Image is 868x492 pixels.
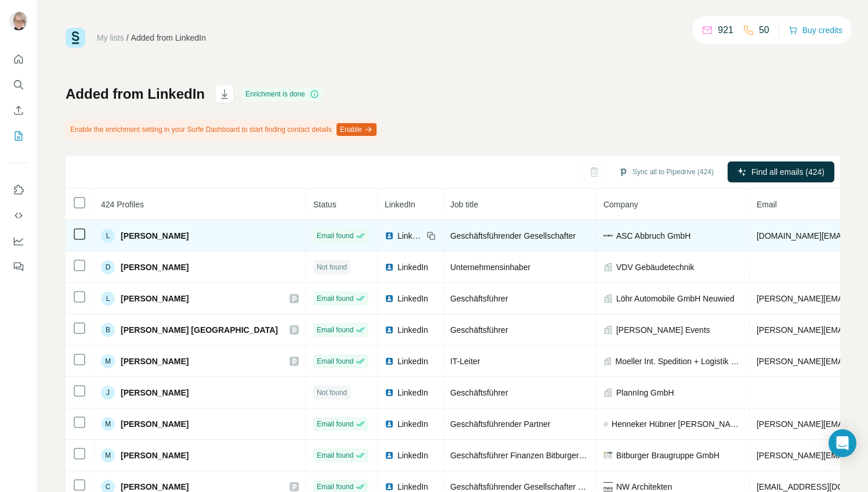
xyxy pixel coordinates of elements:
[385,482,394,491] img: LinkedIn logo
[397,324,428,336] span: LinkedIn
[317,325,353,335] span: Email found
[450,263,531,272] span: Unternehmensinhaber
[450,357,480,366] span: IT-Leiter
[450,451,624,460] span: Geschäftsführer Finanzen Bitburger Braugruppe
[397,293,428,304] span: LinkedIn
[317,293,353,304] span: Email found
[397,261,428,273] span: LinkedIn
[9,49,28,70] button: Quick start
[385,263,394,272] img: LinkedIn logo
[101,323,115,337] div: B
[121,387,189,398] span: [PERSON_NAME]
[317,262,347,272] span: Not found
[242,87,323,101] div: Enrichment is done
[97,33,124,42] a: My lists
[603,482,613,491] img: company-logo
[101,386,115,400] div: J
[385,294,394,303] img: LinkedIn logo
[385,388,394,397] img: LinkedIn logo
[385,451,394,460] img: LinkedIn logo
[101,417,115,431] div: M
[121,324,278,336] span: [PERSON_NAME] [GEOGRAPHIC_DATA]
[397,230,423,242] span: LinkedIn
[121,418,189,430] span: [PERSON_NAME]
[616,450,719,461] span: Bitburger Braugruppe GmbH
[317,450,353,461] span: Email found
[616,230,690,242] span: ASC Abbruch GmbH
[66,85,205,103] h1: Added from LinkedIn
[603,235,613,236] img: company-logo
[131,32,206,44] div: Added from LinkedIn
[385,357,394,366] img: LinkedIn logo
[121,261,189,273] span: [PERSON_NAME]
[9,231,28,252] button: Dashboard
[616,387,674,398] span: PlannIng GmbH
[9,125,28,146] button: My lists
[450,200,478,209] span: Job title
[616,355,742,367] span: Moeller Int. Spedition + Logistik GmbH
[789,22,842,38] button: Buy credits
[450,419,551,429] span: Geschäftsführender Partner
[9,100,28,121] button: Enrich CSV
[101,448,115,462] div: M
[101,292,115,306] div: L
[385,200,415,209] span: LinkedIn
[317,482,353,492] span: Email found
[612,418,742,430] span: Henneker Hübner [PERSON_NAME] Beratende Ingenieure PartG mbB
[9,12,28,30] img: Avatar
[121,293,189,304] span: [PERSON_NAME]
[757,200,777,209] span: Email
[450,482,624,491] span: Geschäftsführender Gesellschafter und Gründer
[317,419,353,429] span: Email found
[610,163,722,181] button: Sync all to Pipedrive (424)
[121,230,189,242] span: [PERSON_NAME]
[397,355,428,367] span: LinkedIn
[759,23,769,37] p: 50
[101,200,144,209] span: 424 Profiles
[66,120,379,139] div: Enable the enrichment setting in your Surfe Dashboard to start finding contact details
[397,450,428,461] span: LinkedIn
[121,450,189,461] span: [PERSON_NAME]
[397,387,428,398] span: LinkedIn
[616,324,710,336] span: [PERSON_NAME] Events
[66,28,85,48] img: Surfe Logo
[126,32,129,44] li: /
[397,418,428,430] span: LinkedIn
[121,355,189,367] span: [PERSON_NAME]
[317,231,353,241] span: Email found
[313,200,337,209] span: Status
[616,261,695,273] span: VDV Gebäudetechnik
[450,294,508,303] span: Geschäftsführer
[450,388,508,397] span: Geschäftsführer
[603,200,638,209] span: Company
[9,205,28,226] button: Use Surfe API
[385,231,394,240] img: LinkedIn logo
[317,356,353,367] span: Email found
[101,229,115,243] div: L
[9,74,28,95] button: Search
[829,429,856,457] div: Open Intercom Messenger
[751,166,824,178] span: Find all emails (424)
[385,325,394,335] img: LinkedIn logo
[718,23,733,37] p: 921
[101,354,115,368] div: M
[317,387,347,398] span: Not found
[616,293,735,304] span: Löhr Automobile GmbH Neuwied
[603,451,613,460] img: company-logo
[450,325,508,335] span: Geschäftsführer
[101,260,115,274] div: D
[337,123,377,136] button: Enable
[9,179,28,200] button: Use Surfe on LinkedIn
[9,256,28,277] button: Feedback
[450,231,576,240] span: Geschäftsführender Gesellschafter
[385,419,394,429] img: LinkedIn logo
[728,161,834,182] button: Find all emails (424)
